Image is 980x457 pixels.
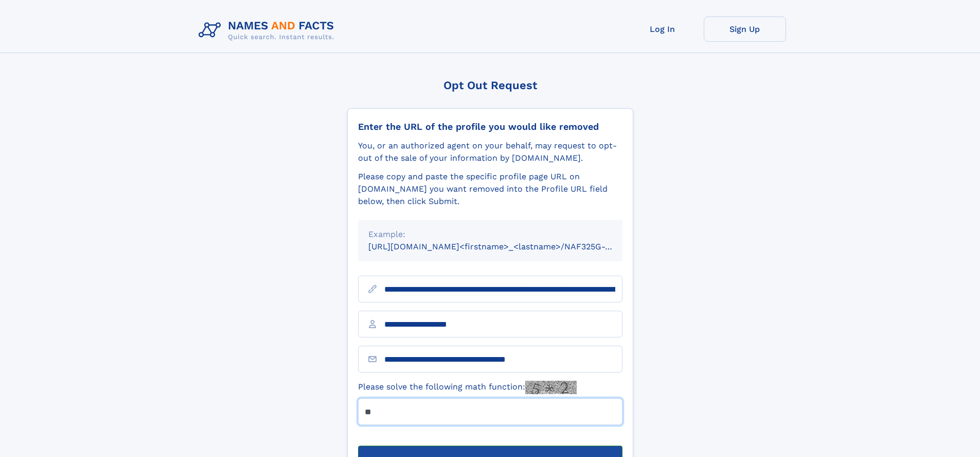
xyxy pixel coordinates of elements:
[194,16,343,44] img: Logo Names and Facts
[704,16,786,42] a: Sign Up
[358,121,622,132] div: Enter the URL of the profile you would like removed
[621,16,704,42] a: Log In
[358,171,622,208] div: Please copy and paste the specific profile page URL on [DOMAIN_NAME] you want removed into the Pr...
[368,228,612,241] div: Example:
[358,140,622,164] div: You, or an authorized agent on your behalf, may request to opt-out of the sale of your informatio...
[358,381,577,394] label: Please solve the following math function:
[347,79,633,92] div: Opt Out Request
[368,242,642,251] small: [URL][DOMAIN_NAME]<firstname>_<lastname>/NAF325G-xxxxxxxx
